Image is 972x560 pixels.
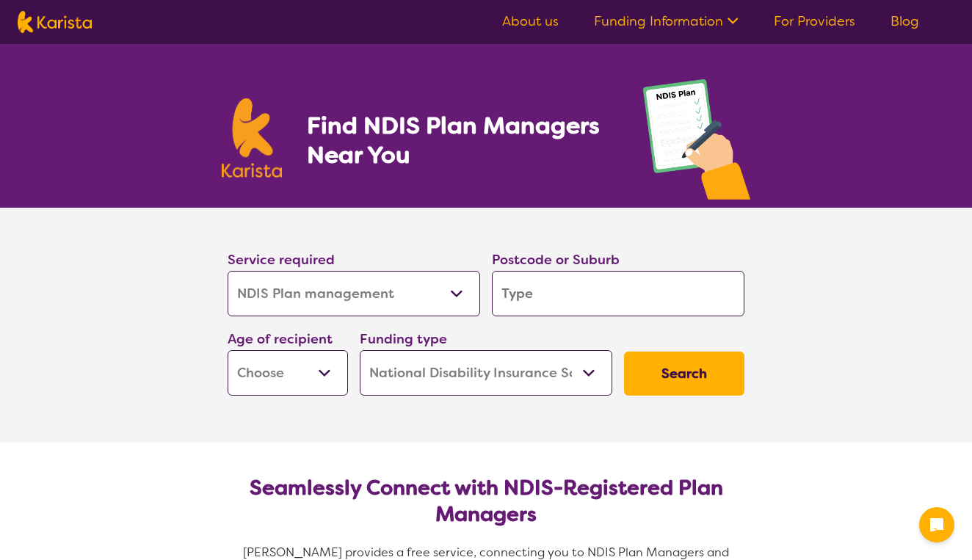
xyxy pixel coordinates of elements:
[492,271,744,316] input: Type
[594,12,739,30] a: Funding Information
[624,352,744,396] button: Search
[307,111,614,170] h1: Find NDIS Plan Managers Near You
[502,12,559,30] a: About us
[643,79,750,208] img: plan-management
[360,330,447,348] label: Funding type
[228,251,335,269] label: Service required
[492,251,620,269] label: Postcode or Suburb
[774,12,855,30] a: For Providers
[222,98,282,178] img: Karista logo
[239,475,733,528] h2: Seamlessly Connect with NDIS-Registered Plan Managers
[18,11,92,33] img: Karista logo
[228,330,333,348] label: Age of recipient
[891,12,919,30] a: Blog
